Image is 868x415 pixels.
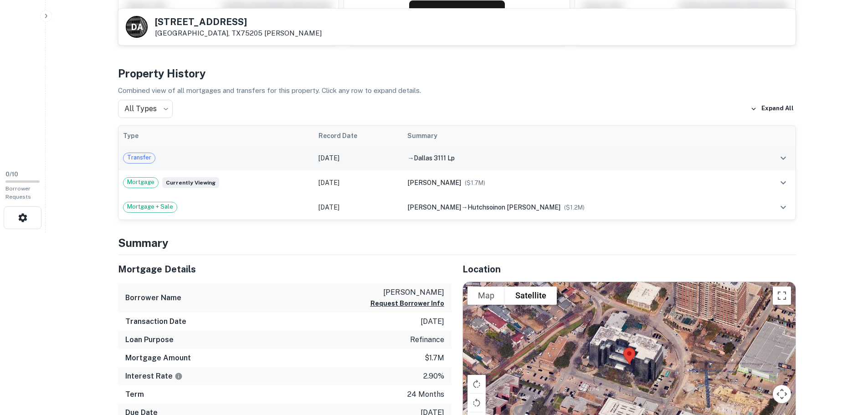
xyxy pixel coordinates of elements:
[407,153,745,163] div: →
[822,313,868,357] iframe: Chat Widget
[118,100,173,118] div: All Types
[125,334,174,345] h6: Loan Purpose
[125,371,183,382] h6: Interest Rate
[467,204,560,211] span: hutchsoinon [PERSON_NAME]
[407,389,444,400] p: 24 months
[5,171,18,178] span: 0 / 10
[467,394,486,412] button: Rotate map counterclockwise
[118,262,452,276] h5: Mortgage Details
[155,17,322,26] h5: [STREET_ADDRESS]
[776,200,791,215] button: expand row
[125,389,144,400] h6: Term
[776,150,791,166] button: expand row
[125,316,186,327] h6: Transaction Date
[123,202,177,211] span: Mortgage + Sale
[118,235,796,251] h4: Summary
[264,29,322,37] a: [PERSON_NAME]
[407,179,461,186] span: [PERSON_NAME]
[370,287,444,298] p: [PERSON_NAME]
[118,65,796,82] h4: Property History
[462,262,796,276] h5: Location
[5,185,31,200] span: Borrower Requests
[314,170,403,195] td: [DATE]
[425,353,444,364] p: $1.7m
[125,292,181,303] h6: Borrower Name
[155,29,322,37] p: [GEOGRAPHIC_DATA], TX75205
[748,102,796,116] button: Expand All
[773,287,791,305] button: Toggle fullscreen view
[131,21,142,33] p: D A
[403,126,750,146] th: Summary
[407,202,745,212] div: →
[423,371,444,382] p: 2.90%
[407,204,461,211] span: [PERSON_NAME]
[125,353,191,364] h6: Mortgage Amount
[564,204,585,211] span: ($ 1.2M )
[162,177,219,188] span: Currently viewing
[505,287,557,305] button: Show satellite imagery
[467,287,505,305] button: Show street map
[118,85,796,96] p: Combined view of all mortgages and transfers for this property. Click any row to expand details.
[467,375,486,393] button: Rotate map clockwise
[409,0,505,22] button: Request Borrower Info
[314,146,403,170] td: [DATE]
[410,334,444,345] p: refinance
[314,195,403,220] td: [DATE]
[175,372,183,380] svg: The interest rates displayed on the website are for informational purposes only and may be report...
[123,153,155,162] span: Transfer
[118,126,314,146] th: Type
[414,154,455,162] span: dallas 3111 lp
[123,178,158,187] span: Mortgage
[370,298,444,309] button: Request Borrower Info
[776,175,791,190] button: expand row
[773,385,791,403] button: Map camera controls
[465,179,485,186] span: ($ 1.7M )
[314,126,403,146] th: Record Date
[421,316,444,327] p: [DATE]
